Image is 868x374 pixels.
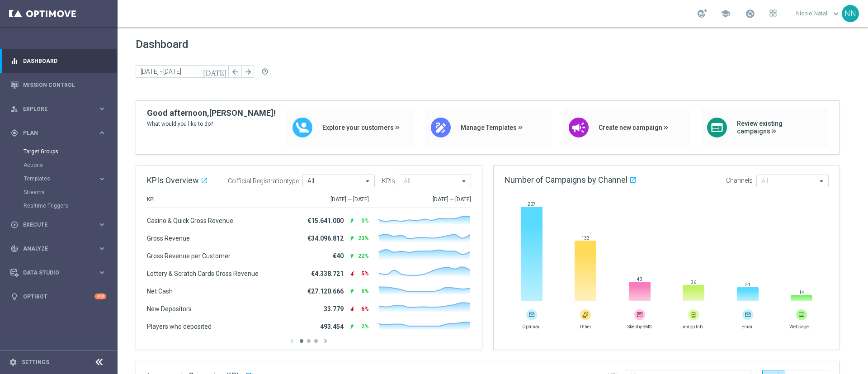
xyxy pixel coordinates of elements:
button: play_circle_outline Execute keyboard_arrow_right [10,221,107,228]
div: Dashboard [10,49,106,73]
span: Templates [24,176,89,181]
button: Data Studio keyboard_arrow_right [10,269,107,276]
i: gps_fixed [10,129,19,137]
i: keyboard_arrow_right [98,128,106,137]
a: Actions [24,161,94,169]
div: Realtime Triggers [24,199,117,213]
button: person_search Explore keyboard_arrow_right [10,105,107,113]
i: keyboard_arrow_right [98,175,106,183]
button: lightbulb Optibot +10 [10,293,107,300]
button: Mission Control [10,81,107,89]
span: Data Studio [23,270,98,275]
a: Realtime Triggers [24,202,94,209]
span: school [721,9,731,19]
div: Streams [24,185,117,199]
i: settings [9,358,17,366]
button: track_changes Analyze keyboard_arrow_right [10,245,107,252]
a: Dashboard [23,49,106,73]
div: Plan [10,129,98,137]
span: Explore [23,106,98,112]
div: NN [842,5,859,22]
span: Plan [23,130,98,136]
i: person_search [10,105,19,113]
button: equalizer Dashboard [10,57,107,65]
a: Streams [24,189,94,196]
i: keyboard_arrow_right [98,268,106,277]
div: Data Studio [10,269,98,277]
a: Mission Control [23,73,106,97]
div: Execute [10,221,98,229]
i: equalizer [10,57,19,65]
div: Analyze [10,245,98,253]
i: keyboard_arrow_right [98,244,106,253]
div: Explore [10,105,98,113]
a: Optibot [23,284,94,308]
span: Analyze [23,246,98,251]
div: +10 [94,294,106,299]
button: Templates keyboard_arrow_right [24,175,107,182]
a: Settings [22,360,49,365]
i: track_changes [10,245,19,253]
div: Templates [24,176,98,181]
div: Actions [24,158,117,172]
div: Templates [24,172,117,185]
i: keyboard_arrow_right [98,220,106,229]
a: Target Groups [24,148,94,155]
i: keyboard_arrow_right [98,104,106,113]
i: lightbulb [10,293,19,301]
div: Optibot [10,284,106,308]
div: Mission Control [10,73,106,97]
div: Target Groups [24,145,117,158]
button: gps_fixed Plan keyboard_arrow_right [10,129,107,137]
i: play_circle_outline [10,221,19,229]
span: keyboard_arrow_down [831,9,841,19]
a: Nicolo' Natalikeyboard_arrow_down [795,7,842,20]
span: Execute [23,222,98,227]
